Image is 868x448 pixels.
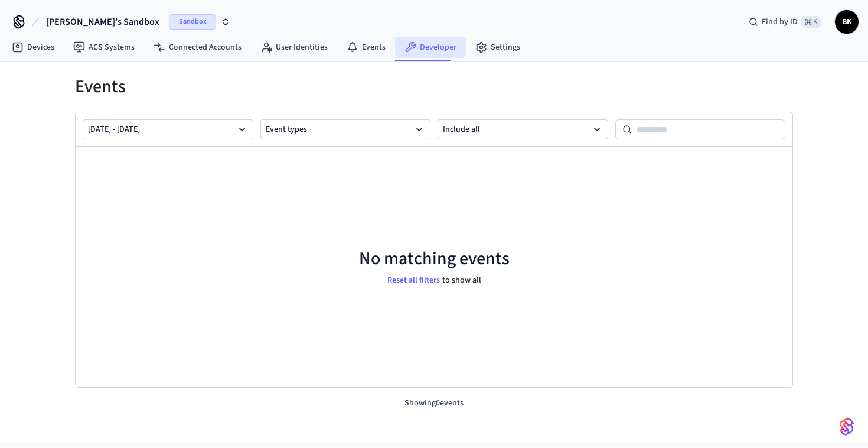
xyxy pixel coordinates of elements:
span: BK [836,11,857,33]
span: ⌘ K [801,16,821,28]
a: ACS Systems [64,37,144,58]
p: Showing 0 events [75,397,793,410]
button: [DATE] - [DATE] [83,119,253,139]
span: Sandbox [169,14,216,30]
button: BK [835,10,859,34]
p: to show all [442,274,481,287]
h1: Events [75,76,793,98]
a: Events [337,37,395,58]
span: Find by ID [762,16,798,28]
a: Connected Accounts [144,37,251,58]
button: Event types [260,119,431,139]
a: Settings [466,37,530,58]
button: Reset all filters [385,272,442,289]
p: No matching events [359,248,510,270]
a: Devices [2,37,64,58]
span: [PERSON_NAME]'s Sandbox [46,15,159,29]
img: SeamLogoGradient.69752ec5.svg [840,417,854,436]
a: User Identities [251,37,337,58]
div: Find by ID⌘ K [739,11,830,33]
button: Include all [438,119,608,139]
a: Developer [395,37,466,58]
